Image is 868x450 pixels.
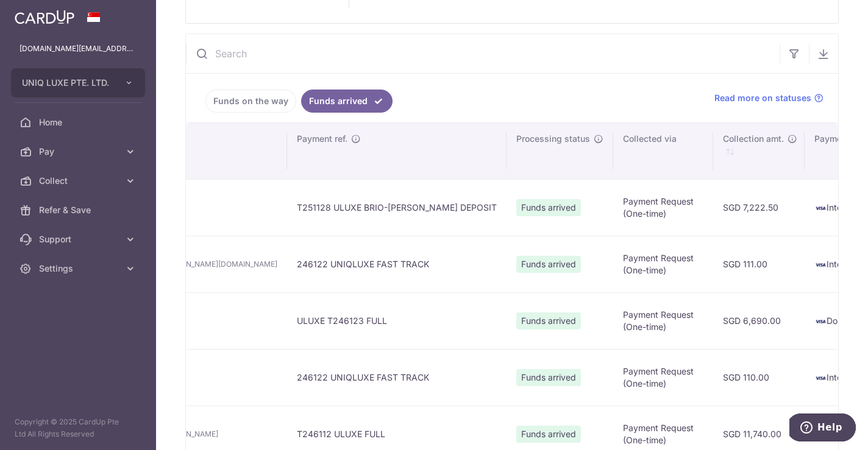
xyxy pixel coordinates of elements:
[814,315,827,328] img: visa-sm-192604c4577d2d35970c8ed26b86981c2741ebd56154ab54ad91a526f0f24972.png
[714,92,824,104] a: Read more on statuses
[11,68,145,97] button: UNIQ LUXE PTE. LTD.
[516,369,581,386] span: Funds arrived
[39,233,119,245] span: Support
[613,179,713,236] td: Payment Request (One-time)
[205,90,296,113] a: Funds on the way
[507,123,613,179] th: Processing status
[723,133,784,145] span: Collection amt.
[15,10,74,24] img: CardUp
[39,262,119,275] span: Settings
[39,116,119,128] span: Home
[713,236,805,292] td: SGD 111.00
[613,292,713,349] td: Payment Request (One-time)
[713,179,805,236] td: SGD 7,222.50
[814,259,827,271] img: visa-sm-192604c4577d2d35970c8ed26b86981c2741ebd56154ab54ad91a526f0f24972.png
[789,413,856,444] iframe: Opens a widget where you can find more information
[287,349,507,406] td: 246122 UNIQLUXE FAST TRACK
[516,426,581,443] span: Funds arrived
[186,34,780,73] input: Search
[20,43,137,55] p: [DOMAIN_NAME][EMAIL_ADDRESS][DOMAIN_NAME]
[613,236,713,292] td: Payment Request (One-time)
[39,175,119,187] span: Collect
[516,133,590,145] span: Processing status
[713,349,805,406] td: SGD 110.00
[28,9,53,19] span: Help
[39,204,119,216] span: Refer & Save
[287,292,507,349] td: ULUXE T246123 FULL
[39,146,119,158] span: Pay
[287,123,507,179] th: Payment ref.
[516,312,581,329] span: Funds arrived
[713,123,805,179] th: Collection amt. : activate to sort column ascending
[297,133,347,145] span: Payment ref.
[613,349,713,406] td: Payment Request (One-time)
[301,90,393,113] a: Funds arrived
[516,199,581,216] span: Funds arrived
[713,292,805,349] td: SGD 6,690.00
[516,256,581,273] span: Funds arrived
[287,236,507,292] td: 246122 UNIQLUXE FAST TRACK
[814,202,827,214] img: visa-sm-192604c4577d2d35970c8ed26b86981c2741ebd56154ab54ad91a526f0f24972.png
[714,92,811,104] span: Read more on statuses
[22,77,112,89] span: UNIQ LUXE PTE. LTD.
[613,123,713,179] th: Collected via
[287,179,507,236] td: T251128 ULUXE BRIO-[PERSON_NAME] DEPOSIT
[814,372,827,384] img: visa-sm-192604c4577d2d35970c8ed26b86981c2741ebd56154ab54ad91a526f0f24972.png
